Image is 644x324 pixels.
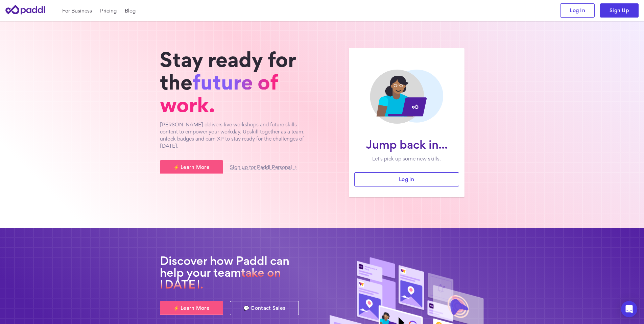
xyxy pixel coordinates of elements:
[160,301,223,315] a: ⚡ Learn More
[160,255,315,291] h2: Discover how Paddl can help your team
[230,301,299,315] a: 💬 Contact Sales
[160,121,315,149] p: [PERSON_NAME] delivers live workshops and future skills content to empower your workday. Upskill ...
[100,7,117,14] a: Pricing
[62,7,92,14] a: For Business
[160,160,223,174] a: ⚡ Learn More
[160,74,278,112] span: future of work.
[160,48,315,116] h1: Stay ready for the
[125,7,136,14] a: Blog
[360,155,454,162] p: Let’s pick up some new skills.
[600,3,639,18] a: Sign Up
[354,172,459,186] a: Log in
[621,301,637,317] div: Open Intercom Messenger
[360,139,454,150] h1: Jump back in...
[560,3,595,18] a: Log In
[230,165,296,170] a: Sign up for Paddl Personal →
